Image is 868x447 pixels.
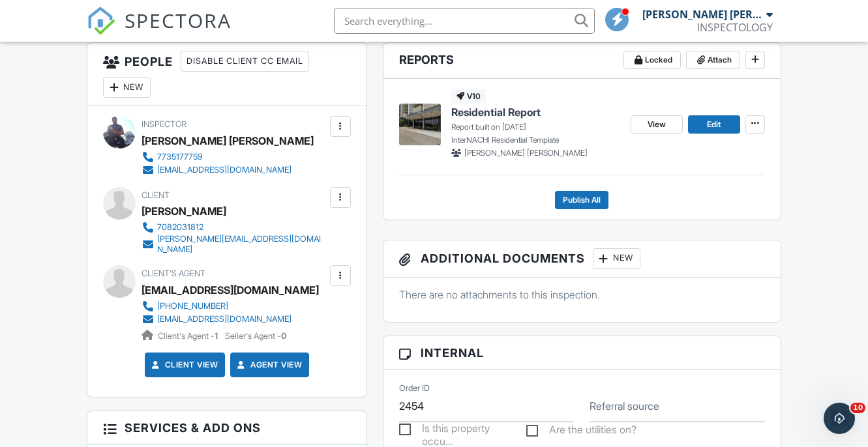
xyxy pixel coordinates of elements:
span: Inspector [142,119,187,129]
div: [EMAIL_ADDRESS][DOMAIN_NAME] [157,165,292,175]
img: The Best Home Inspection Software - Spectora [87,7,115,35]
label: Order ID [399,382,430,394]
h3: Additional Documents [383,240,781,278]
a: Client View [149,358,218,371]
label: Is this property occupied? [399,422,511,439]
label: Referral source [590,399,659,413]
iframe: Intercom live chat [824,403,855,434]
a: 7735177759 [142,151,303,164]
div: New [593,248,640,269]
div: [PERSON_NAME][EMAIL_ADDRESS][DOMAIN_NAME] [157,234,327,255]
h3: Internal [383,336,781,370]
a: [PHONE_NUMBER] [142,300,308,313]
input: Search everything... [334,8,595,34]
div: New [103,77,151,98]
span: Client's Agent [142,268,205,278]
a: [EMAIL_ADDRESS][DOMAIN_NAME] [142,164,303,177]
div: 7082031812 [157,222,203,233]
div: [PERSON_NAME] [PERSON_NAME] [642,8,763,21]
div: [PHONE_NUMBER] [157,301,228,311]
a: 7082031812 [142,221,327,234]
a: Agent View [235,358,302,371]
span: Client's Agent - [158,331,220,341]
div: [PERSON_NAME] [142,201,226,221]
a: [PERSON_NAME][EMAIL_ADDRESS][DOMAIN_NAME] [142,234,327,255]
div: INSPECTOLOGY [697,21,773,34]
a: [EMAIL_ADDRESS][DOMAIN_NAME] [142,280,319,300]
strong: 1 [215,331,218,341]
strong: 0 [281,331,286,341]
label: Are the utilities on? [526,424,636,440]
span: Client [142,190,170,200]
h3: People [87,43,367,106]
p: There are no attachments to this inspection. [399,287,765,302]
a: [EMAIL_ADDRESS][DOMAIN_NAME] [142,313,308,326]
a: SPECTORA [87,18,232,45]
div: [PERSON_NAME] [PERSON_NAME] [142,131,314,151]
span: SPECTORA [125,7,232,34]
div: [EMAIL_ADDRESS][DOMAIN_NAME] [157,314,292,324]
div: Disable Client CC Email [181,51,309,72]
div: 7735177759 [157,152,203,162]
h3: Services & Add ons [87,411,367,445]
span: Seller's Agent - [225,331,286,341]
span: 10 [850,403,865,413]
